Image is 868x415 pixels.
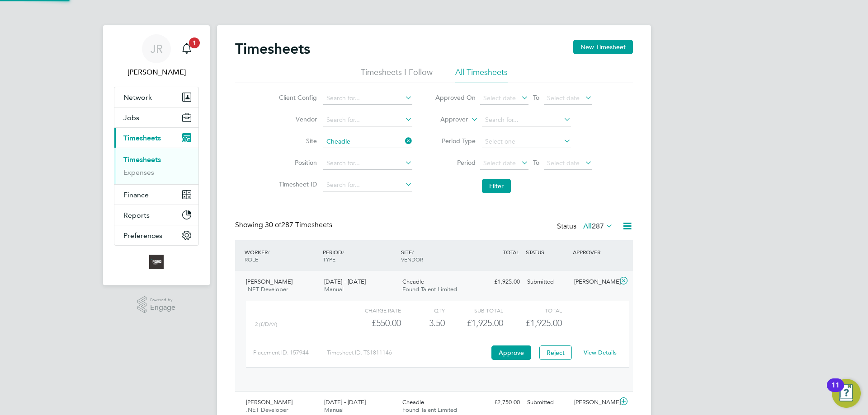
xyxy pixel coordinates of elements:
[584,349,617,356] a: View Details
[245,256,258,263] span: ROLE
[276,115,317,123] label: Vendor
[435,93,476,102] label: Approved On
[547,159,580,167] span: Select date
[123,113,139,122] span: Jobs
[832,379,861,408] button: Open Resource Center, 11 new notifications
[137,296,176,313] a: Powered byEngage
[435,159,476,167] label: Period
[524,244,571,260] div: STATUS
[571,244,618,260] div: APPROVER
[114,255,199,269] a: Go to home page
[123,211,150,219] span: Reports
[103,25,210,285] nav: Main navigation
[150,296,175,304] span: Powered by
[831,385,840,397] div: 11
[276,93,317,102] label: Client Config
[321,244,399,267] div: PERIOD
[123,134,161,142] span: Timesheets
[476,395,524,410] div: £2,750.00
[412,248,414,256] span: /
[114,185,198,205] button: Finance
[592,222,604,231] span: 287
[123,155,161,164] a: Timesheets
[343,305,401,316] div: Charge rate
[242,244,321,267] div: WORKER
[189,37,200,48] span: 1
[539,345,572,360] button: Reject
[123,168,154,177] a: Expenses
[455,67,508,83] li: All Timesheets
[327,345,489,360] div: Timesheet ID: TS1811146
[583,222,613,231] label: All
[343,316,401,331] div: £550.00
[402,285,457,293] span: Found Talent Limited
[246,398,292,406] span: [PERSON_NAME]
[324,406,344,414] span: Manual
[276,159,317,167] label: Position
[123,191,149,199] span: Finance
[235,40,310,58] h2: Timesheets
[246,278,292,285] span: [PERSON_NAME]
[255,321,277,327] span: 2 (£/day)
[530,157,542,168] span: To
[323,135,412,148] input: Search for...
[178,34,196,63] a: 1
[324,285,344,293] span: Manual
[503,305,561,316] div: Total
[571,395,618,410] div: [PERSON_NAME]
[114,87,198,107] button: Network
[483,94,516,102] span: Select date
[123,93,152,102] span: Network
[483,159,516,167] span: Select date
[114,205,198,225] button: Reports
[324,278,366,285] span: [DATE] - [DATE]
[114,128,198,148] button: Timesheets
[401,305,445,316] div: QTY
[246,406,288,414] span: .NET Developer
[114,148,198,184] div: Timesheets
[361,67,433,83] li: Timesheets I Follow
[323,114,412,126] input: Search for...
[482,179,511,193] button: Filter
[530,92,542,103] span: To
[265,220,332,229] span: 287 Timesheets
[150,304,175,312] span: Engage
[114,67,199,78] span: James Rogers
[323,92,412,105] input: Search for...
[276,180,317,188] label: Timesheet ID
[476,275,524,289] div: £1,925.00
[253,345,327,360] div: Placement ID: 157944
[427,115,468,124] label: Approver
[114,225,198,245] button: Preferences
[246,285,288,293] span: .NET Developer
[401,316,445,331] div: 3.50
[524,395,571,410] div: Submitted
[402,406,457,414] span: Found Talent Limited
[235,220,334,230] div: Showing
[323,256,335,263] span: TYPE
[268,248,269,256] span: /
[342,248,344,256] span: /
[114,34,199,78] a: JR[PERSON_NAME]
[435,137,476,145] label: Period Type
[402,278,424,285] span: Cheadle
[526,317,562,328] span: £1,925.00
[445,316,503,331] div: £1,925.00
[401,256,423,263] span: VENDOR
[445,305,503,316] div: Sub Total
[402,398,424,406] span: Cheadle
[573,40,633,54] button: New Timesheet
[151,43,163,55] span: JR
[557,220,615,233] div: Status
[324,398,366,406] span: [DATE] - [DATE]
[123,231,162,240] span: Preferences
[323,157,412,170] input: Search for...
[276,137,317,145] label: Site
[491,345,531,360] button: Approve
[265,220,281,229] span: 30 of
[149,255,164,269] img: foundtalent-logo-retina.png
[524,275,571,289] div: Submitted
[482,114,571,126] input: Search for...
[482,135,571,148] input: Select one
[114,107,198,127] button: Jobs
